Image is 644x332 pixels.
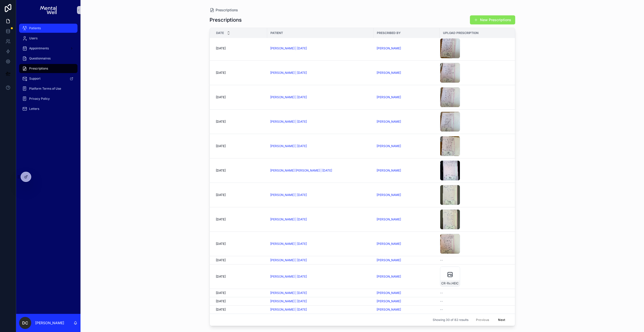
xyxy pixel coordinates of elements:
[40,6,56,14] img: App logo
[216,46,226,50] span: [DATE]
[377,275,437,279] a: [PERSON_NAME]
[216,217,264,221] a: [DATE]
[377,242,401,246] a: [PERSON_NAME]
[270,291,371,295] a: [PERSON_NAME] | [DATE]
[216,71,226,75] span: [DATE]
[440,258,443,262] span: --
[270,308,307,312] a: [PERSON_NAME] | [DATE]
[270,275,371,279] a: [PERSON_NAME] | [DATE]
[19,24,77,33] a: Patients
[377,71,437,75] a: [PERSON_NAME]
[270,95,307,99] a: [PERSON_NAME] | [DATE]
[270,31,283,35] span: Patient
[377,120,401,124] span: [PERSON_NAME]
[216,308,264,312] a: [DATE]
[29,97,50,101] span: Privacy Policy
[377,308,401,312] a: [PERSON_NAME]
[377,31,401,35] span: Prescribed By
[377,299,437,303] a: [PERSON_NAME]
[216,95,226,99] span: [DATE]
[216,217,226,221] span: [DATE]
[270,144,307,148] a: [PERSON_NAME] | [DATE]
[216,299,226,303] span: [DATE]
[270,71,307,75] a: [PERSON_NAME] | [DATE]
[216,31,224,35] span: Date
[216,46,264,50] a: [DATE]
[19,104,77,113] a: Letters
[440,258,516,262] a: --
[440,308,443,312] span: --
[377,193,401,197] a: [PERSON_NAME]
[443,31,478,35] span: Upload Prescription
[29,26,41,30] span: Patients
[377,95,401,99] a: [PERSON_NAME]
[377,258,401,262] span: [PERSON_NAME]
[377,258,437,262] a: [PERSON_NAME]
[216,291,226,295] span: [DATE]
[377,46,401,50] a: [PERSON_NAME]
[270,299,307,303] span: [PERSON_NAME] | [DATE]
[377,169,437,173] a: [PERSON_NAME]
[377,275,401,279] a: [PERSON_NAME]
[270,144,371,148] a: [PERSON_NAME] | [DATE]
[270,217,307,221] a: [PERSON_NAME] | [DATE]
[19,84,77,93] a: Platform Terms of Use
[19,44,77,53] a: Appointments
[29,67,48,71] span: Prescriptions
[270,242,307,246] span: [PERSON_NAME] | [DATE]
[19,54,77,63] a: Questionnaires
[377,217,401,221] a: [PERSON_NAME]
[216,144,264,148] a: [DATE]
[216,275,226,279] span: [DATE]
[440,291,516,295] a: --
[270,169,332,173] span: [PERSON_NAME] [PERSON_NAME] | [DATE]
[216,193,226,197] span: [DATE]
[377,299,401,303] span: [PERSON_NAME]
[270,308,371,312] a: [PERSON_NAME] | [DATE]
[35,320,64,325] p: [PERSON_NAME]
[377,71,401,75] a: [PERSON_NAME]
[270,275,307,279] a: [PERSON_NAME] | [DATE]
[440,267,516,287] a: CR-Rx.HEIC
[216,291,264,295] a: [DATE]
[216,120,264,124] a: [DATE]
[377,46,437,50] a: [PERSON_NAME]
[216,258,226,262] span: [DATE]
[440,299,443,303] span: --
[216,144,226,148] span: [DATE]
[216,299,264,303] a: [DATE]
[270,217,371,221] a: [PERSON_NAME] | [DATE]
[495,316,509,324] button: Next
[19,74,77,83] a: Support
[377,120,437,124] a: [PERSON_NAME]
[29,36,37,40] span: Users
[270,258,307,262] span: [PERSON_NAME] | [DATE]
[270,258,371,262] a: [PERSON_NAME] | [DATE]
[216,242,264,246] a: [DATE]
[216,193,264,197] a: [DATE]
[270,291,307,295] a: [PERSON_NAME] | [DATE]
[377,144,437,148] a: [PERSON_NAME]
[270,193,307,197] a: [PERSON_NAME] | [DATE]
[270,120,307,124] a: [PERSON_NAME] | [DATE]
[377,144,401,148] a: [PERSON_NAME]
[22,320,28,326] span: DC
[270,71,371,75] a: [PERSON_NAME] | [DATE]
[270,46,371,50] a: [PERSON_NAME] | [DATE]
[440,308,516,312] a: --
[377,169,401,173] a: [PERSON_NAME]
